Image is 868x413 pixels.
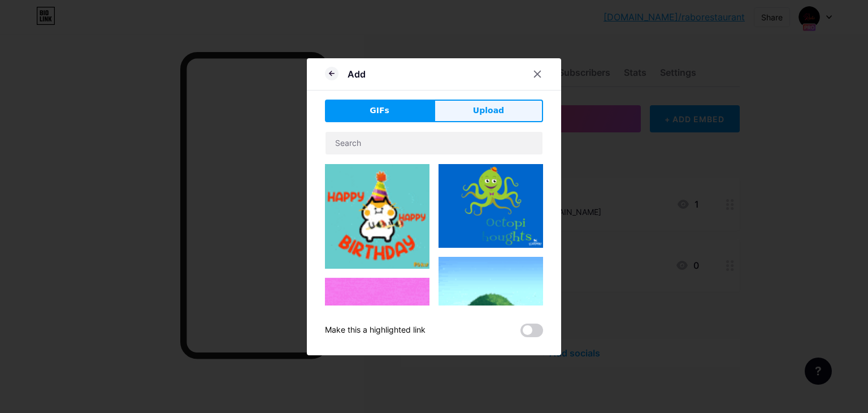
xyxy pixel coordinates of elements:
[434,100,543,122] button: Upload
[325,132,542,154] input: Search
[325,324,426,337] div: Make this a highlighted link
[439,257,543,362] img: Gihpy
[325,278,429,380] img: Gihpy
[370,105,389,117] span: GIFs
[439,164,543,248] img: Gihpy
[473,105,504,117] span: Upload
[325,100,434,122] button: GIFs
[325,164,429,269] img: Gihpy
[348,67,366,81] div: Add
